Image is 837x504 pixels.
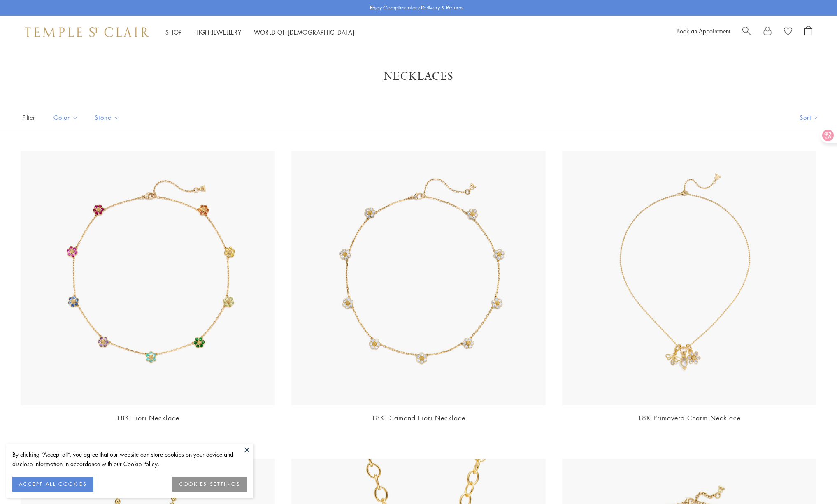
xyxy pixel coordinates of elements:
[784,26,792,38] a: View Wishlist
[88,108,126,127] button: Stone
[562,151,816,405] img: NCH-E7BEEFIORBM
[637,413,741,423] a: 18K Primavera Charm Necklace
[677,27,730,35] a: Book an Appointment
[370,4,463,12] p: Enjoy Complimentary Delivery & Returns
[12,450,247,469] div: By clicking “Accept all”, you agree that our website can store cookies on your device and disclos...
[804,26,812,38] a: Open Shopping Bag
[12,477,93,492] button: ACCEPT ALL COOKIES
[165,28,182,36] a: ShopShop
[371,413,465,423] a: 18K Diamond Fiori Necklace
[194,28,242,36] a: High JewelleryHigh Jewellery
[25,27,149,37] img: Temple St. Clair
[781,105,837,130] button: Show sort by
[291,151,546,405] img: N31810-FIORI
[47,108,84,127] button: Color
[21,151,275,405] img: 18K Fiori Necklace
[254,28,355,36] a: World of [DEMOGRAPHIC_DATA]World of [DEMOGRAPHIC_DATA]
[33,69,804,84] h1: Necklaces
[172,477,247,492] button: COOKIES SETTINGS
[49,112,84,123] span: Color
[91,112,126,123] span: Stone
[116,413,179,423] a: 18K Fiori Necklace
[165,27,355,37] nav: Main navigation
[796,465,829,496] iframe: Gorgias live chat messenger
[742,26,751,38] a: Search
